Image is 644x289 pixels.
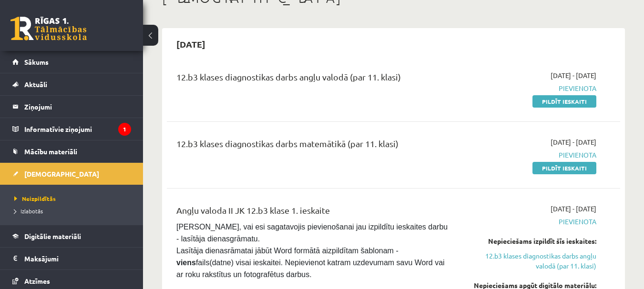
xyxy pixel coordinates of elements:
[24,147,77,156] span: Mācību materiāli
[532,95,596,108] a: Pildīt ieskaiti
[551,204,596,214] span: [DATE] - [DATE]
[12,96,131,118] a: Ziņojumi
[24,169,99,178] span: [DEMOGRAPHIC_DATA]
[466,236,596,246] div: Nepieciešams izpildīt šīs ieskaites:
[24,58,49,66] span: Sākums
[10,17,87,40] a: Rīgas 1. Tālmācības vidusskola
[12,140,131,162] a: Mācību materiāli
[24,248,131,269] legend: Maksājumi
[12,118,131,140] a: Informatīvie ziņojumi1
[176,70,451,88] div: 12.b3 klases diagnostikas darbs angļu valodā (par 11. klasi)
[466,83,596,93] span: Pievienota
[12,163,131,185] a: [DEMOGRAPHIC_DATA]
[176,223,450,279] span: [PERSON_NAME], vai esi sagatavojis pievienošanai jau izpildītu ieskaites darbu - lasītāja dienasg...
[466,251,596,271] a: 12.b3 klases diagnostikas darbs angļu valodā (par 11. klasi)
[24,96,131,118] legend: Ziņojumi
[551,70,596,80] span: [DATE] - [DATE]
[24,80,47,89] span: Aktuāli
[24,118,131,140] legend: Informatīvie ziņojumi
[14,194,133,203] a: Neizpildītās
[118,123,131,136] i: 1
[167,33,215,55] h2: [DATE]
[14,195,56,202] span: Neizpildītās
[532,162,596,174] a: Pildīt ieskaiti
[12,51,131,73] a: Sākums
[12,73,131,95] a: Aktuāli
[466,217,596,227] span: Pievienota
[14,207,133,215] a: Izlabotās
[176,204,451,221] div: Angļu valoda II JK 12.b3 klase 1. ieskaite
[551,137,596,147] span: [DATE] - [DATE]
[466,150,596,160] span: Pievienota
[24,232,81,240] span: Digitālie materiāli
[14,207,43,215] span: Izlabotās
[12,248,131,269] a: Maksājumi
[176,137,451,155] div: 12.b3 klases diagnostikas darbs matemātikā (par 11. klasi)
[12,225,131,247] a: Digitālie materiāli
[24,277,50,285] span: Atzīmes
[176,259,196,267] strong: viens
